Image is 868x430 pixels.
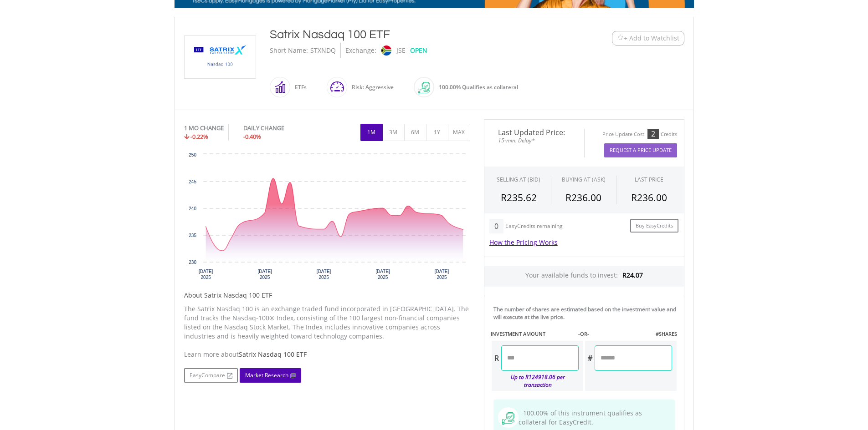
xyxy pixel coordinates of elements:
div: EasyCredits remaining [505,223,563,231]
img: jse.png [381,46,391,56]
img: collateral-qualifying-green.svg [418,82,430,94]
div: Price Update Cost: [602,131,646,138]
button: Watchlist + Add to Watchlist [612,31,684,46]
span: R236.00 [565,191,601,204]
a: Market Research [240,368,301,383]
span: R235.62 [501,191,537,204]
button: 3M [382,124,405,141]
text: [DATE] 2025 [375,269,390,280]
div: Short Name: [270,43,308,58]
button: MAX [448,124,470,141]
div: Up to R124918.06 per transaction [492,371,579,391]
span: + Add to Watchlist [624,34,679,43]
div: Risk: Aggressive [347,76,394,98]
text: [DATE] 2025 [316,269,331,280]
div: SELLING AT (BID) [497,176,540,183]
p: The Satrix Nasdaq 100 is an exchange traded fund incorporated in [GEOGRAPHIC_DATA]. The fund trac... [184,304,470,341]
svg: Interactive chart [184,150,470,286]
text: [DATE] 2025 [257,269,272,280]
label: INVESTMENT AMOUNT [491,330,545,338]
span: 100.00% of this instrument qualifies as collateral for EasyCredit. [519,409,642,426]
label: -OR- [578,330,589,338]
button: Request A Price Update [604,143,677,157]
div: Chart. Highcharts interactive chart. [184,150,470,286]
div: JSE [396,43,406,58]
div: LAST PRICE [635,176,663,183]
div: Exchange: [345,43,376,58]
span: BUYING AT (ASK) [562,176,606,183]
div: Satrix Nasdaq 100 ETF [270,26,556,43]
text: 230 [189,260,196,265]
text: 240 [189,206,196,211]
a: Buy EasyCredits [630,219,678,233]
img: collateral-qualifying-green.svg [502,412,514,425]
div: 1 MO CHANGE [184,124,224,132]
span: R236.00 [631,191,667,204]
button: 1Y [426,124,448,141]
span: Last Updated Price: [491,129,577,136]
div: OPEN [410,43,427,58]
a: How the Pricing Works [489,238,558,247]
h5: About Satrix Nasdaq 100 ETF [184,291,470,300]
text: [DATE] 2025 [198,269,213,280]
div: 0 [489,219,503,233]
span: -0.22% [190,132,208,141]
div: DAILY CHANGE [243,124,315,132]
div: # [585,345,595,371]
div: ETFs [290,76,307,98]
img: Watchlist [617,35,624,41]
div: The number of shares are estimated based on the investment value and will execute at the live price. [493,305,680,321]
span: 100.00% Qualifies as collateral [439,83,518,91]
img: TFSA.STXNDQ.png [186,36,254,78]
text: 250 [189,152,196,157]
div: R [492,345,501,371]
div: Credits [661,131,677,138]
div: Learn more about [184,350,470,359]
div: STXNDQ [310,43,336,58]
text: 235 [189,233,196,238]
span: -0.40% [243,132,261,141]
span: 15-min. Delay* [491,136,577,145]
button: 6M [404,124,426,141]
a: EasyCompare [184,368,238,383]
span: Satrix Nasdaq 100 ETF [239,350,307,359]
span: R24.07 [622,271,643,279]
text: 245 [189,179,196,184]
div: 2 [647,129,659,139]
text: [DATE] 2025 [434,269,449,280]
div: Your available funds to invest: [484,266,684,287]
label: #SHARES [656,330,677,338]
button: 1M [360,124,383,141]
